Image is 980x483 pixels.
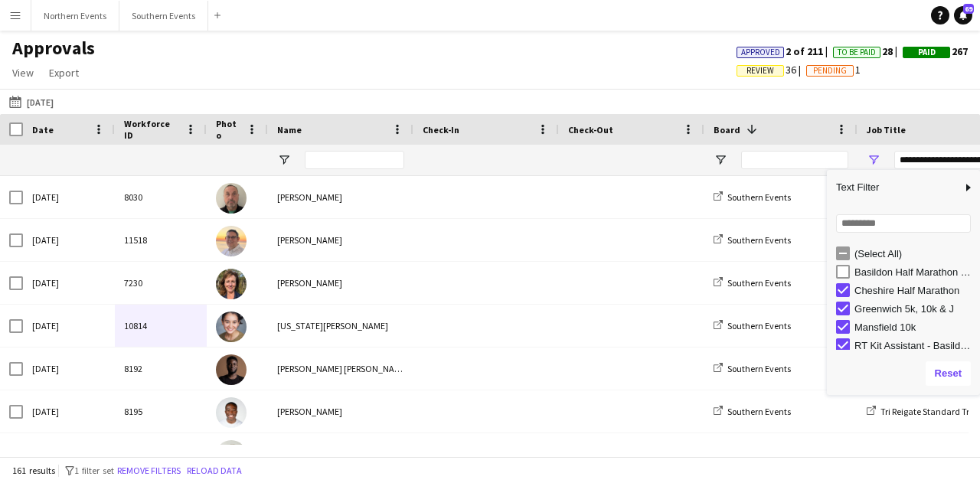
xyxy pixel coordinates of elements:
[827,175,962,201] span: Text Filter
[184,462,245,479] button: Reload data
[727,191,791,203] span: Southern Events
[741,151,848,169] input: Board Filter Input
[813,66,847,76] span: Pending
[727,234,791,246] span: Southern Events
[43,63,85,83] a: Export
[74,465,114,476] span: 1 filter set
[23,433,115,475] div: [DATE]
[867,153,880,167] button: Open Filter Menu
[268,433,413,475] div: [PERSON_NAME]
[838,47,876,57] span: To Be Paid
[124,118,179,141] span: Workforce ID
[827,244,980,410] div: Filter List
[727,320,791,331] span: Southern Events
[23,262,115,304] div: [DATE]
[714,320,791,331] a: Southern Events
[216,397,247,428] img: Ekow Tachie-Mensah
[268,390,413,432] div: [PERSON_NAME]
[114,462,184,479] button: Remove filters
[954,6,972,24] a: 69
[926,361,971,386] button: Reset
[268,262,413,304] div: [PERSON_NAME]
[32,124,54,135] span: Date
[423,124,459,135] span: Check-In
[277,153,291,167] button: Open Filter Menu
[115,176,207,218] div: 8030
[963,4,974,14] span: 69
[115,219,207,261] div: 11518
[714,363,791,374] a: Southern Events
[216,312,247,342] img: Georgia Maclennan
[714,153,727,167] button: Open Filter Menu
[23,390,115,432] div: [DATE]
[568,124,613,135] span: Check-Out
[23,348,115,390] div: [DATE]
[115,348,207,390] div: 8192
[737,63,806,77] span: 36
[903,44,968,58] span: 267
[854,340,975,351] div: RT Kit Assistant - Basildon Half Marathon & Juniors
[305,151,404,169] input: Name Filter Input
[216,226,247,256] img: Mark Ferris
[23,305,115,347] div: [DATE]
[31,1,119,31] button: Northern Events
[23,219,115,261] div: [DATE]
[216,183,247,214] img: Nick Marsh
[216,354,247,385] img: ALEX KISSI BEDIAKO
[727,277,791,289] span: Southern Events
[854,266,975,278] div: Basildon Half Marathon & Juniors
[115,390,207,432] div: 8195
[854,303,975,315] div: Greenwich 5k, 10k & J
[918,47,936,57] span: Paid
[854,321,975,333] div: Mansfield 10k
[115,305,207,347] div: 10814
[115,262,207,304] div: 7230
[216,118,240,141] span: Photo
[737,44,833,58] span: 2 of 211
[49,66,79,80] span: Export
[854,248,975,259] div: (Select All)
[746,66,774,76] span: Review
[277,124,302,135] span: Name
[741,47,780,57] span: Approved
[714,277,791,289] a: Southern Events
[714,124,740,135] span: Board
[833,44,903,58] span: 28
[216,440,247,471] img: Clare Zamble
[867,124,906,135] span: Job Title
[714,406,791,417] a: Southern Events
[727,406,791,417] span: Southern Events
[714,191,791,203] a: Southern Events
[268,219,413,261] div: [PERSON_NAME]
[827,170,980,395] div: Column Filter
[268,305,413,347] div: [US_STATE][PERSON_NAME]
[268,348,413,390] div: [PERSON_NAME] [PERSON_NAME]
[115,433,207,475] div: 7545
[268,176,413,218] div: [PERSON_NAME]
[6,93,57,111] button: [DATE]
[119,1,208,31] button: Southern Events
[836,214,971,233] input: Search filter values
[216,269,247,299] img: Heather Wallington
[806,63,861,77] span: 1
[854,285,975,296] div: Cheshire Half Marathon
[12,66,34,80] span: View
[6,63,40,83] a: View
[714,234,791,246] a: Southern Events
[727,363,791,374] span: Southern Events
[23,176,115,218] div: [DATE]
